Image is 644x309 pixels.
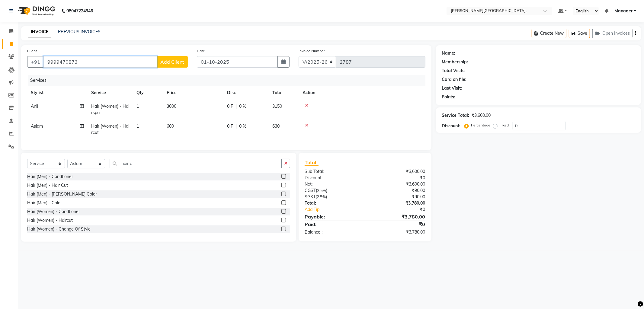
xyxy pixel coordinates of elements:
div: Service Total: [442,112,469,119]
span: Aslam [31,123,43,129]
div: ( ) [300,194,365,200]
button: +91 [27,56,44,68]
span: 2.5% [317,194,326,199]
span: 0 % [239,123,246,129]
img: logo [15,2,57,19]
label: Client [27,48,37,54]
div: ₹3,600.00 [365,181,430,187]
button: Open Invoices [592,29,633,38]
span: Add Client [160,59,184,65]
span: 0 % [239,103,246,110]
label: Percentage [471,123,491,128]
button: Add Client [157,56,188,68]
input: Search or Scan [110,159,282,168]
span: 630 [272,123,280,129]
span: 2.5% [317,188,326,193]
span: 0 F [227,123,233,129]
div: Hair (Men) - Hair Cut [27,182,68,189]
div: Balance : [300,229,365,235]
input: Search by Name/Mobile/Email/Code [43,56,157,68]
div: ( ) [300,187,365,194]
div: Hair (Men) - Condtioner [27,174,73,180]
div: Total: [300,200,365,206]
div: Discount: [300,175,365,181]
div: ₹3,780.00 [365,200,430,206]
th: Action [299,86,425,100]
label: Fixed [500,123,509,128]
label: Date [197,48,205,54]
div: ₹90.00 [365,187,430,194]
div: Sub Total: [300,168,365,175]
div: Services [28,75,430,86]
div: Hair (Men) - Color [27,200,62,206]
span: | [235,103,237,110]
a: PREVIOUS INVOICES [58,29,101,34]
th: Price [163,86,223,100]
div: Hair (Women) - Condtioner [27,209,80,215]
div: Card on file: [442,76,467,83]
div: Net: [300,181,365,187]
button: Create New [532,29,566,38]
span: 1 [136,104,139,109]
th: Service [88,86,133,100]
div: ₹0 [365,221,430,228]
span: 600 [167,123,174,129]
div: ₹0 [376,206,430,213]
div: ₹90.00 [365,194,430,200]
span: 0 F [227,103,233,110]
a: Add Tip [300,206,376,213]
div: Hair (Women) - Haircut [27,217,73,224]
div: Discount: [442,123,461,129]
th: Qty [133,86,163,100]
div: Name: [442,50,456,56]
div: ₹3,600.00 [365,168,430,175]
span: Manager [614,8,633,14]
div: Last Visit: [442,85,462,91]
div: Total Visits: [442,68,466,74]
div: ₹3,600.00 [472,112,491,119]
div: ₹3,780.00 [365,229,430,235]
div: Membership: [442,59,468,65]
span: Total [305,159,319,166]
div: Points: [442,94,456,100]
span: 1 [136,123,139,129]
b: 08047224946 [66,2,93,19]
div: Hair (Men) - [PERSON_NAME] Color [27,191,97,197]
span: 3000 [167,104,176,109]
th: Stylist [27,86,88,100]
a: INVOICE [28,27,51,37]
span: Hair (Women) - Haircut [91,123,129,135]
span: 3150 [272,104,282,109]
span: | [235,123,237,129]
div: Payable: [300,213,365,220]
div: Paid: [300,221,365,228]
span: SGST [305,194,316,199]
button: Save [569,29,590,38]
div: Hair (Women) - Change Of Style [27,226,91,232]
span: Hair (Women) - Hairspa [91,104,129,115]
th: Disc [223,86,269,100]
div: ₹0 [365,175,430,181]
span: CGST [305,188,316,193]
th: Total [269,86,299,100]
span: Anil [31,104,38,109]
div: ₹3,780.00 [365,213,430,220]
label: Invoice Number [299,48,325,54]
